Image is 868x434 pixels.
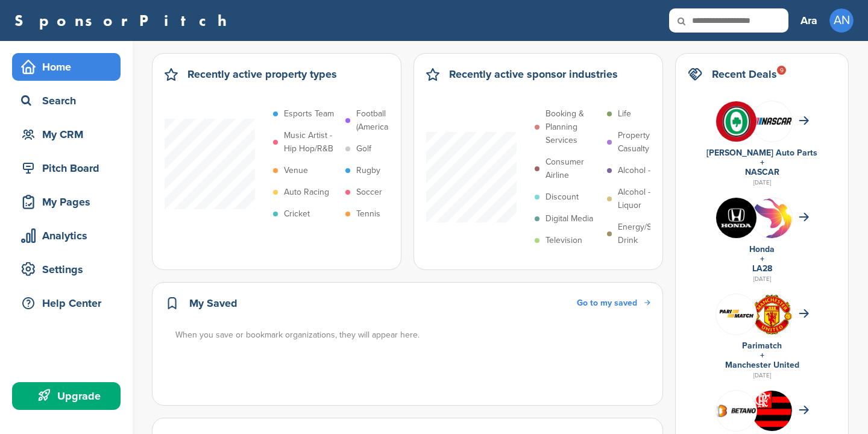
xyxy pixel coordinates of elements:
a: My CRM [12,121,121,148]
div: Home [18,56,121,78]
a: Upgrade [12,382,121,410]
div: My Pages [18,191,121,213]
img: V7vhzcmg 400x400 [716,101,756,142]
div: Help Center [18,292,121,314]
p: Auto Racing [284,186,329,199]
a: + [760,157,764,168]
div: 9 [777,66,786,75]
p: Discount [546,190,579,204]
p: Life [618,107,631,121]
p: Football (American) [356,107,412,134]
p: Golf [356,142,371,156]
div: [DATE] [688,370,836,381]
h2: My Saved [189,295,237,312]
a: Pitch Board [12,154,121,182]
span: AN [829,8,854,33]
p: Tennis [356,207,380,221]
div: [DATE] [688,177,836,188]
a: + [760,350,764,360]
div: [DATE] [688,274,836,285]
a: Parimatch [742,341,782,351]
a: My Pages [12,188,121,216]
h2: Recently active sponsor industries [449,66,618,83]
p: Esports Team [284,107,334,121]
div: Upgrade [18,385,121,407]
div: Pitch Board [18,157,121,179]
a: Help Center [12,289,121,317]
h2: Recently active property types [187,66,337,83]
p: Booking & Planning Services [546,107,601,147]
a: Manchester United [725,360,799,370]
p: Digital Media [546,212,593,225]
div: Search [18,90,121,112]
p: Cricket [284,207,310,221]
img: Open uri20141112 64162 1lb1st5?1415809441 [752,294,792,335]
a: Search [12,87,121,115]
div: My CRM [18,124,121,145]
div: Settings [18,259,121,280]
a: [PERSON_NAME] Auto Parts [706,148,817,158]
div: When you save or bookmark organizations, they will appear here. [175,329,652,342]
img: Screen shot 2018 07 10 at 12.33.29 pm [716,307,756,321]
a: NASCAR [745,167,779,177]
a: Analytics [12,222,121,250]
div: Analytics [18,225,121,247]
a: SponsorPitch [14,13,234,28]
p: Rugby [356,164,380,177]
p: Venue [284,164,308,177]
img: Kln5su0v 400x400 [716,198,756,238]
p: Alcohol - Liquor [618,186,673,212]
a: Honda [749,244,775,254]
p: Consumer Airline [546,156,601,182]
h2: Recent Deals [712,66,777,83]
a: Go to my saved [577,297,650,310]
p: Music Artist - Hip Hop/R&B [284,129,339,156]
a: Settings [12,256,121,283]
p: Property & Casualty [618,129,673,156]
p: Soccer [356,186,382,199]
img: La 2028 olympics logo [752,198,792,269]
a: LA28 [752,263,772,274]
p: Television [546,234,582,247]
p: Alcohol - Beer [618,164,671,177]
img: 7569886e 0a8b 4460 bc64 d028672dde70 [752,118,792,125]
span: Go to my saved [577,298,637,308]
a: + [760,254,764,264]
h3: Ara [800,12,817,29]
img: Betano [716,403,756,418]
a: Ara [800,7,817,34]
a: Home [12,53,121,81]
p: Energy/Sports Drink [618,221,673,247]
